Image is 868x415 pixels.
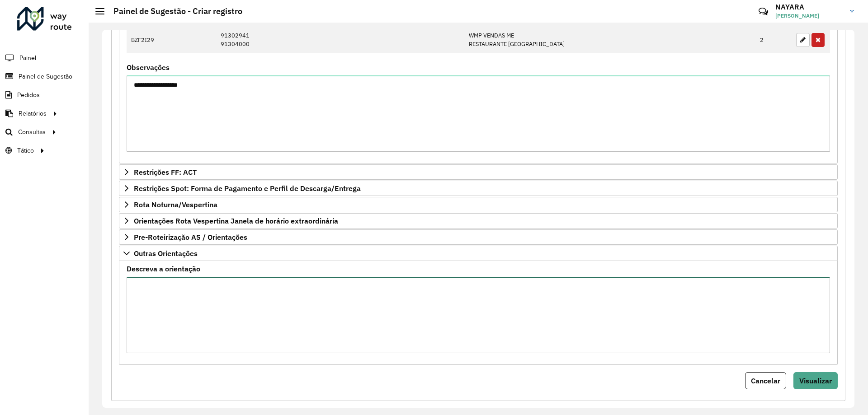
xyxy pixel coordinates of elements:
[119,246,838,261] a: Outras Orientações
[134,168,197,176] span: Restrições FF: ACT
[755,27,792,53] td: 2
[754,2,773,21] a: Contato Rápido
[19,109,47,118] span: Relatórios
[775,3,843,11] h3: NAYARA
[119,213,838,228] a: Orientações Rota Vespertina Janela de horário extraordinária
[134,217,338,224] span: Orientações Rota Vespertina Janela de horário extraordinária
[775,12,843,20] span: [PERSON_NAME]
[751,376,780,385] span: Cancelar
[17,146,34,155] span: Tático
[799,376,832,385] span: Visualizar
[19,53,36,63] span: Painel
[134,250,198,257] span: Outras Orientações
[17,90,40,100] span: Pedidos
[119,197,838,212] a: Rota Noturna/Vespertina
[119,164,838,180] a: Restrições FF: ACT
[134,185,361,192] span: Restrições Spot: Forma de Pagamento e Perfil de Descarga/Entrega
[19,72,72,81] span: Painel de Sugestão
[464,27,755,53] td: WMP VENDAS ME RESTAURANTE [GEOGRAPHIC_DATA]
[127,263,200,274] label: Descreva a orientação
[18,127,46,137] span: Consultas
[119,261,838,364] div: Outras Orientações
[127,62,170,73] label: Observações
[745,372,786,389] button: Cancelar
[134,233,247,241] span: Pre-Roteirização AS / Orientações
[119,229,838,245] a: Pre-Roteirização AS / Orientações
[134,201,217,208] span: Rota Noturna/Vespertina
[793,372,838,389] button: Visualizar
[119,181,838,196] a: Restrições Spot: Forma de Pagamento e Perfil de Descarga/Entrega
[216,27,464,53] td: 91302941 91304000
[127,27,216,53] td: BZF2I29
[104,6,242,16] h2: Painel de Sugestão - Criar registro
